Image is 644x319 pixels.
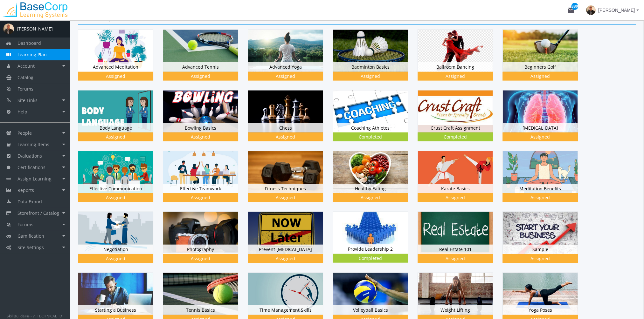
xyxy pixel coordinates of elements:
[249,255,322,262] div: Assigned
[504,134,577,140] div: Assigned
[249,134,322,140] div: Assigned
[504,194,577,201] div: Assigned
[503,245,578,254] div: Sample
[78,30,163,90] div: Advanced Meditation
[502,30,587,90] div: Beginners Golf
[163,123,238,133] div: Bowling Basics
[419,194,492,201] div: Assigned
[418,184,493,193] div: Karate Basics
[17,233,44,239] span: Gamification
[164,194,237,201] div: Assigned
[163,30,248,90] div: Advanced Tennis
[248,123,323,133] div: Chess
[418,62,493,72] div: Ballroom Dancing
[333,62,408,72] div: Badminton Basics
[249,73,322,79] div: Assigned
[503,62,578,72] div: Beginners Golf
[248,212,333,272] div: Prevent [MEDICAL_DATA]
[418,245,493,254] div: Real Estate 101
[17,63,35,69] span: Account
[78,212,163,272] div: Negotiation
[248,151,333,212] div: Fitness Techniques
[333,90,418,151] div: Coaching Athletes
[598,4,635,16] span: [PERSON_NAME]
[79,255,152,262] div: Assigned
[163,62,238,72] div: Advanced Tennis
[78,184,153,193] div: Effective Communication
[17,109,27,115] span: Help
[17,86,33,92] span: Forums
[503,184,578,193] div: Meditation Benefits
[333,305,408,315] div: Volleyball Basics
[79,73,152,79] div: Assigned
[333,212,418,272] div: Provide Leadership 2
[502,90,587,151] div: [MEDICAL_DATA]
[418,30,502,90] div: Ballroom Dancing
[567,6,575,14] mat-icon: mail
[334,255,407,261] div: Completed
[164,255,237,262] div: Assigned
[78,90,163,151] div: Body Language
[248,30,333,90] div: Advanced Yoga
[418,151,502,212] div: Karate Basics
[163,212,248,272] div: Photography
[17,40,41,46] span: Dashboard
[418,123,493,133] div: Crust Craft Assignment
[502,212,587,272] div: Sample
[418,212,502,272] div: Real Estate 101
[78,123,153,133] div: Body Language
[78,62,153,72] div: Advanced Meditation
[333,30,418,90] div: Badminton Basics
[17,51,47,58] span: Learning Plan
[163,245,238,254] div: Photography
[17,244,44,250] span: Site Settings
[504,255,577,262] div: Assigned
[248,305,323,315] div: Time Management Skills
[504,73,577,79] div: Assigned
[17,153,42,159] span: Evaluations
[163,184,238,193] div: Effective Teamwork
[17,97,38,103] span: Site Links
[17,176,52,182] span: Assign Learning
[78,151,163,212] div: Effective Communication
[333,123,408,133] div: Coaching Athletes
[79,194,152,201] div: Assigned
[334,194,407,201] div: Assigned
[418,305,493,315] div: Weight Lifting
[78,305,153,315] div: Starting a Business
[503,305,578,315] div: Yoga Poses
[17,130,32,136] span: People
[163,151,248,212] div: Effective Teamwork
[248,184,323,193] div: Fitness Techniques
[17,187,34,193] span: Reports
[164,134,237,140] div: Assigned
[17,26,53,32] div: [PERSON_NAME]
[163,90,248,151] div: Bowling Basics
[333,151,418,212] div: Healthy Eating
[502,151,587,212] div: Meditation Benefits
[503,123,578,133] div: [MEDICAL_DATA]
[78,245,153,254] div: Negotiation
[419,73,492,79] div: Assigned
[17,210,59,216] span: Storefront / Catalog
[248,62,323,72] div: Advanced Yoga
[79,134,152,140] div: Assigned
[334,134,407,140] div: Completed
[17,74,33,80] span: Catalog
[248,245,323,254] div: Prevent [MEDICAL_DATA]
[17,199,42,205] span: Data Export
[17,141,49,147] span: Learning Items
[248,90,333,151] div: Chess
[419,255,492,262] div: Assigned
[419,134,492,140] div: Completed
[249,194,322,201] div: Assigned
[418,90,502,151] div: Crust Craft Assignment
[334,73,407,79] div: Assigned
[3,24,14,34] img: profilePicture.png
[163,305,238,315] div: Tennis Basics
[7,313,64,318] small: SkillBuilder® - v.[TECHNICAL_ID]
[164,73,237,79] div: Assigned
[333,244,408,254] div: Provide Leadership 2
[17,164,45,170] span: Certifications
[17,221,33,227] span: Forums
